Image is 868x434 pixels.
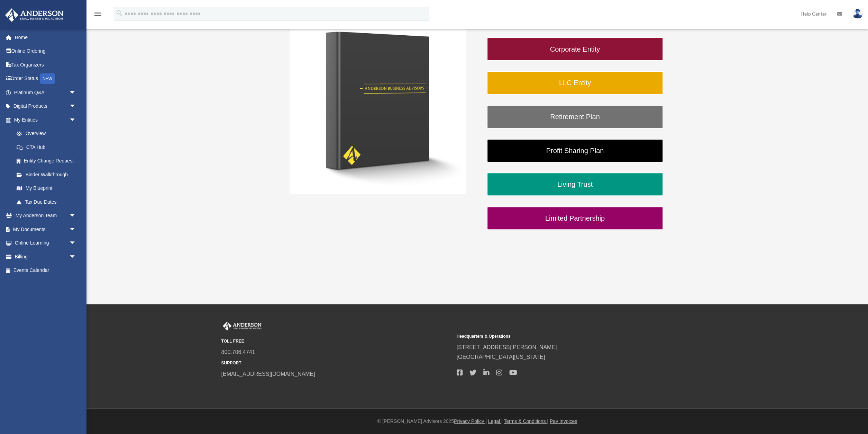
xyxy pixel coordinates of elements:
[10,140,86,154] a: CTA Hub
[5,86,86,99] a: Platinum Q&Aarrow_drop_down
[5,209,86,223] a: My Anderson Teamarrow_drop_down
[504,418,548,424] a: Terms & Conditions |
[5,113,86,127] a: My Entitiesarrow_drop_down
[69,86,83,100] span: arrow_drop_down
[116,9,123,17] i: search
[487,206,663,230] a: Limited Partnership
[86,417,868,426] div: © [PERSON_NAME] Advisors 2025
[221,371,315,377] a: [EMAIL_ADDRESS][DOMAIN_NAME]
[3,8,66,22] img: Anderson Advisors Platinum Portal
[5,58,86,72] a: Tax Organizers
[93,12,102,18] a: menu
[221,349,255,355] a: 800.706.4741
[487,172,663,196] a: Living Trust
[221,338,452,345] small: TOLL FREE
[852,9,863,19] img: User Pic
[457,354,545,360] a: [GEOGRAPHIC_DATA][US_STATE]
[69,222,83,237] span: arrow_drop_down
[5,250,86,264] a: Billingarrow_drop_down
[5,236,86,250] a: Online Learningarrow_drop_down
[457,333,687,340] small: Headquarters & Operations
[10,127,86,141] a: Overview
[10,154,86,168] a: Entity Change Request
[69,250,83,264] span: arrow_drop_down
[221,321,263,330] img: Anderson Advisors Platinum Portal
[69,236,83,250] span: arrow_drop_down
[69,99,83,114] span: arrow_drop_down
[5,44,86,58] a: Online Ordering
[10,181,86,195] a: My Blueprint
[10,168,83,181] a: Binder Walkthrough
[487,37,663,61] a: Corporate Entity
[487,139,663,162] a: Profit Sharing Plan
[457,344,557,350] a: [STREET_ADDRESS][PERSON_NAME]
[550,418,577,424] a: Pay Invoices
[221,360,452,367] small: SUPPORT
[40,73,55,84] div: NEW
[454,418,487,424] a: Privacy Policy |
[69,113,83,127] span: arrow_drop_down
[5,72,86,86] a: Order StatusNEW
[5,222,86,236] a: My Documentsarrow_drop_down
[93,10,102,18] i: menu
[5,99,86,113] a: Digital Productsarrow_drop_down
[10,195,86,209] a: Tax Due Dates
[5,264,86,277] a: Events Calendar
[69,209,83,223] span: arrow_drop_down
[487,71,663,95] a: LLC Entity
[5,30,86,44] a: Home
[488,418,503,424] a: Legal |
[487,105,663,129] a: Retirement Plan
